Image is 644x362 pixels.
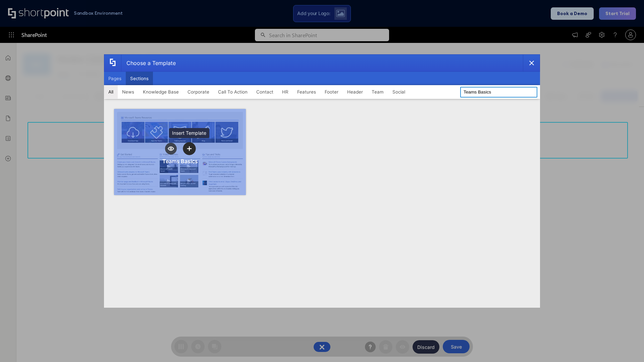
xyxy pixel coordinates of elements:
button: Social [388,85,410,99]
div: Choose a Template [121,55,176,71]
button: Features [293,85,320,99]
button: News [118,85,139,99]
button: Pages [104,72,126,85]
iframe: Chat Widget [610,330,644,362]
button: Corporate [183,85,214,99]
div: template selector [104,54,540,308]
button: Sections [126,72,153,85]
button: Contact [252,85,278,99]
button: Team [367,85,388,99]
button: All [104,85,118,99]
button: Footer [320,85,343,99]
input: Search [460,87,537,98]
button: Header [343,85,367,99]
button: HR [278,85,293,99]
button: Knowledge Base [139,85,183,99]
div: Teams Basics [162,158,198,165]
button: Call To Action [214,85,252,99]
